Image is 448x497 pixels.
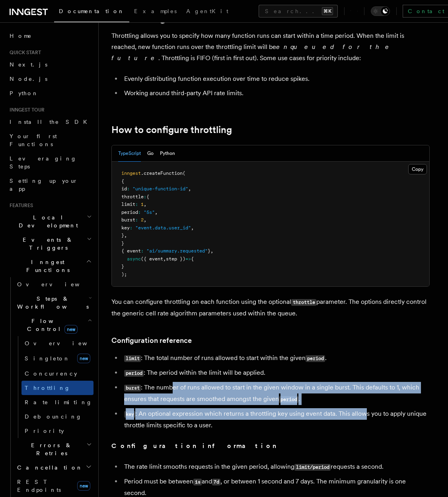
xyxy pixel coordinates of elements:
[294,464,331,471] code: limit/period
[6,129,93,151] a: Your first Functions
[135,202,138,207] span: :
[138,209,141,215] span: :
[124,385,141,391] code: burst
[118,145,141,162] button: TypeScript
[6,233,93,255] button: Events & Triggers
[121,264,124,269] span: }
[77,481,90,491] span: new
[121,209,138,215] span: period
[10,119,92,125] span: Install the SDK
[210,248,213,254] span: ,
[6,258,86,274] span: Inngest Functions
[6,86,93,100] a: Python
[64,325,78,334] span: new
[10,76,47,82] span: Node.js
[122,73,430,84] li: Evenly distributing function execution over time to reduce spikes.
[160,145,175,162] button: Python
[122,352,430,364] li: : The total number of runs allowed to start within the given .
[371,6,390,16] button: Toggle dark mode
[121,170,141,176] span: inngest
[21,381,93,395] a: Throttling
[141,248,144,254] span: :
[132,186,188,192] span: "unique-function-id"
[122,367,430,379] li: : The period within the limit will be applied.
[291,299,316,306] code: throttle
[134,8,177,14] span: Examples
[17,281,99,288] span: Overview
[21,424,93,438] a: Priority
[146,194,149,200] span: {
[10,32,32,40] span: Home
[6,210,93,233] button: Local Development
[163,256,166,262] span: ,
[144,194,146,200] span: :
[122,382,430,405] li: : The number of runs allowed to start in the given window in a single burst. This defaults to 1, ...
[155,209,158,215] span: ,
[14,295,89,311] span: Steps & Workflows
[124,233,127,238] span: ,
[10,178,78,192] span: Setting up your app
[130,225,132,231] span: :
[121,225,130,231] span: key
[127,256,141,262] span: async
[144,217,146,223] span: ,
[135,217,138,223] span: :
[21,409,93,424] a: Debouncing
[141,256,163,262] span: ({ event
[14,441,86,457] span: Errors & Retries
[144,202,146,207] span: ,
[10,133,57,147] span: Your first Functions
[25,355,70,362] span: Singleton
[124,370,144,377] code: period
[121,202,135,207] span: limit
[14,277,93,292] a: Overview
[21,350,93,366] a: Singletonnew
[10,155,77,170] span: Leveraging Steps
[6,236,87,252] span: Events & Triggers
[21,395,93,409] a: Rate limiting
[193,479,202,485] code: 1s
[121,186,127,192] span: id
[25,399,92,405] span: Rate limiting
[111,30,430,64] p: Throttling allows you to specify how many function runs can start within a time period. When the ...
[111,124,232,135] a: How to configure throttling
[111,296,430,319] p: You can configure throttling on each function using the optional parameter. The options directly ...
[191,256,194,262] span: {
[6,202,33,209] span: Features
[124,355,141,362] code: limit
[77,354,90,363] span: new
[14,336,93,438] div: Flow Controlnew
[183,170,185,176] span: (
[306,355,325,362] code: period
[14,464,83,472] span: Cancellation
[25,340,107,346] span: Overview
[141,217,144,223] span: 2
[10,90,39,96] span: Python
[122,88,430,99] li: Working around third-party API rate limits.
[54,2,129,22] a: Documentation
[6,29,93,43] a: Home
[25,428,64,434] span: Priority
[25,370,77,377] span: Concurrency
[279,396,298,403] code: period
[127,186,130,192] span: :
[166,256,185,262] span: step })
[17,479,61,493] span: REST Endpoints
[14,460,93,475] button: Cancellation
[14,314,93,336] button: Flow Controlnew
[186,8,228,14] span: AgentKit
[6,174,93,196] a: Setting up your app
[135,225,191,231] span: "event.data.user_id"
[6,72,93,86] a: Node.js
[408,164,427,174] button: Copy
[25,413,82,420] span: Debouncing
[208,248,210,254] span: }
[6,107,45,113] span: Inngest tour
[212,479,220,485] code: 7d
[129,2,181,22] a: Examples
[122,408,430,431] li: : An optional expression which returns a throttling key using event data. This allows you to appl...
[122,461,430,473] li: The rate limit smooths requests in the given period, allowing requests a second.
[59,8,125,14] span: Documentation
[6,49,41,56] span: Quick start
[141,170,183,176] span: .createFunction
